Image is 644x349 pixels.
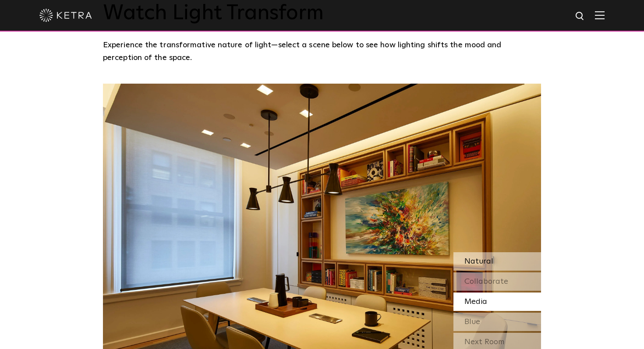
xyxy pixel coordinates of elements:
img: Hamburger%20Nav.svg [595,11,605,19]
span: Collaborate [464,278,508,286]
p: Experience the transformative nature of light—select a scene below to see how lighting shifts the... [103,39,537,64]
img: ketra-logo-2019-white [39,9,92,22]
span: Natural [464,257,493,265]
span: Blue [464,318,480,326]
span: Media [464,298,487,306]
img: search icon [575,11,586,22]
